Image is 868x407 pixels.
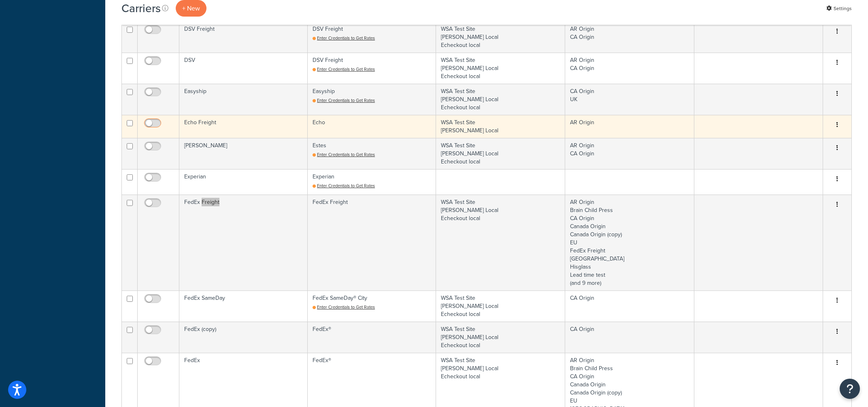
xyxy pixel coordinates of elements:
a: Enter Credentials to Get Rates [313,35,375,41]
span: Enter Credentials to Get Rates [317,97,375,104]
td: FedEx SameDay [179,290,308,322]
td: Easyship [179,84,308,115]
td: DSV Freight [179,21,308,53]
td: FedEx Freight [308,195,436,290]
td: FedEx (copy) [179,322,308,353]
td: DSV Freight [308,21,436,53]
button: Open Resource Center [840,379,860,399]
td: WSA Test Site [PERSON_NAME] Local Echeckout local [436,84,565,115]
td: FedEx SameDay® City [308,290,436,322]
td: DSV Freight [308,53,436,84]
a: Settings [826,3,852,14]
td: WSA Test Site [PERSON_NAME] Local [436,115,565,138]
td: DSV [179,53,308,84]
a: Enter Credentials to Get Rates [313,182,375,189]
td: AR Origin [565,115,694,138]
td: AR Origin Brain Child Press CA Origin Canada Origin Canada Origin (copy) EU FedEx Freight [GEOGRA... [565,195,694,290]
span: Enter Credentials to Get Rates [317,35,375,41]
td: FedEx® [308,322,436,353]
span: Enter Credentials to Get Rates [317,182,375,189]
td: WSA Test Site [PERSON_NAME] Local Echeckout local [436,53,565,84]
a: Enter Credentials to Get Rates [313,304,375,310]
td: WSA Test Site [PERSON_NAME] Local Echeckout local [436,322,565,353]
a: Enter Credentials to Get Rates [313,97,375,104]
td: AR Origin CA Origin [565,21,694,53]
td: CA Origin UK [565,84,694,115]
td: CA Origin [565,290,694,322]
td: Estes [308,138,436,169]
td: Experian [308,169,436,195]
td: WSA Test Site [PERSON_NAME] Local Echeckout local [436,138,565,169]
span: Enter Credentials to Get Rates [317,66,375,72]
td: [PERSON_NAME] [179,138,308,169]
td: Echo Freight [179,115,308,138]
a: Enter Credentials to Get Rates [313,151,375,158]
h1: Carriers [121,0,161,16]
td: WSA Test Site [PERSON_NAME] Local Echeckout local [436,195,565,290]
td: AR Origin CA Origin [565,53,694,84]
td: Experian [179,169,308,195]
td: Easyship [308,84,436,115]
td: Echo [308,115,436,138]
a: Enter Credentials to Get Rates [313,66,375,72]
span: Enter Credentials to Get Rates [317,151,375,158]
td: WSA Test Site [PERSON_NAME] Local Echeckout local [436,290,565,322]
td: AR Origin CA Origin [565,138,694,169]
span: Enter Credentials to Get Rates [317,304,375,310]
td: FedEx Freight [179,195,308,290]
td: CA Origin [565,322,694,353]
td: WSA Test Site [PERSON_NAME] Local Echeckout local [436,21,565,53]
